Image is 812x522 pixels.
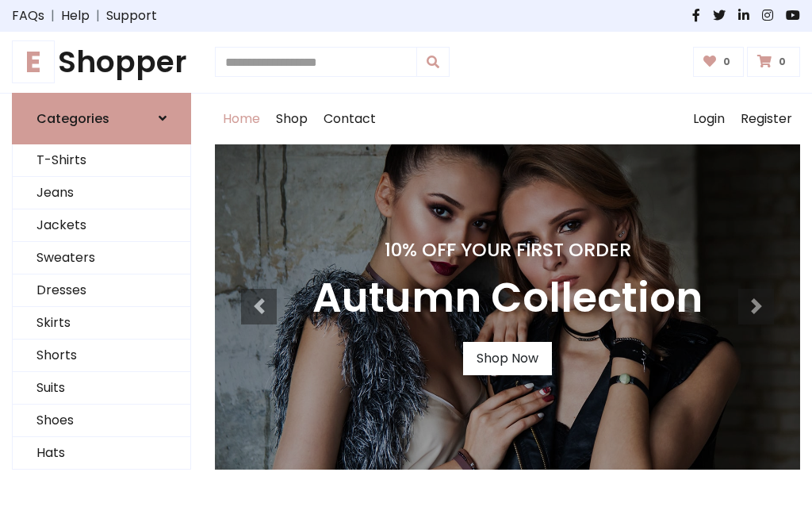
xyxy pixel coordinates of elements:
a: Jackets [13,209,190,242]
span: 0 [719,55,734,69]
a: FAQs [12,6,44,25]
a: Shop Now [463,342,552,375]
span: E [12,40,55,83]
h3: Autumn Collection [312,274,703,323]
span: 0 [775,55,790,69]
span: | [44,6,61,25]
h1: Shopper [12,44,191,80]
a: T-Shirts [13,144,190,177]
a: Register [733,94,800,144]
a: EShopper [12,44,191,80]
a: 0 [693,47,745,77]
a: Jeans [13,177,190,209]
a: Contact [316,94,384,144]
h4: 10% Off Your First Order [312,239,703,261]
a: Suits [13,372,190,405]
a: Home [215,94,268,144]
a: Hats [13,437,190,470]
a: Support [106,6,157,25]
a: Help [61,6,90,25]
a: Shoes [13,405,190,437]
a: Login [685,94,733,144]
a: Dresses [13,274,190,307]
a: Categories [12,93,191,144]
a: Shorts [13,340,190,372]
a: 0 [747,47,800,77]
a: Skirts [13,307,190,340]
a: Sweaters [13,242,190,274]
a: Shop [268,94,316,144]
span: | [90,6,106,25]
h6: Categories [36,111,109,126]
